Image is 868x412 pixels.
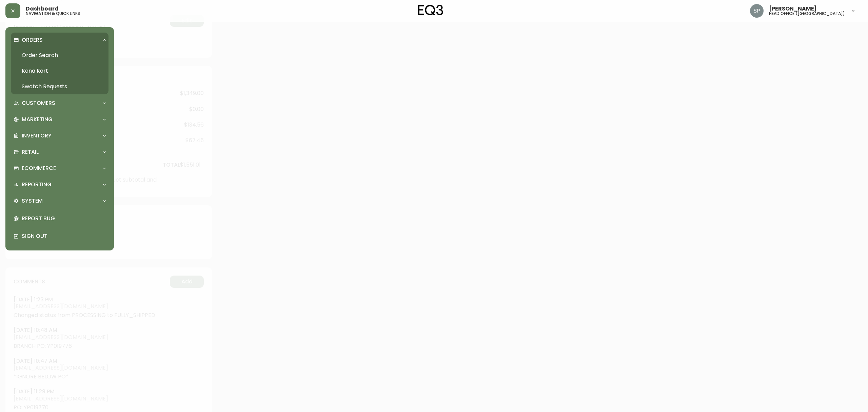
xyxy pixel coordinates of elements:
img: logo [418,5,443,16]
p: System [22,197,43,205]
a: Kona Kart [11,63,108,79]
p: Report Bug [22,215,106,222]
p: Customers [22,99,55,107]
p: Reporting [22,181,52,188]
div: Reporting [11,177,108,192]
p: Orders [22,36,43,44]
div: Report Bug [11,210,108,227]
div: Inventory [11,128,108,143]
p: Inventory [22,132,52,139]
p: Ecommerce [22,165,56,172]
div: Orders [11,33,108,48]
div: Retail [11,145,108,160]
img: 0cb179e7bf3690758a1aaa5f0aafa0b4 [750,4,764,18]
span: [PERSON_NAME] [769,6,817,12]
p: Retail [22,148,39,156]
p: Sign Out [22,232,106,240]
div: Marketing [11,112,108,127]
a: Swatch Requests [11,79,108,94]
p: Marketing [22,116,53,123]
h5: head office ([GEOGRAPHIC_DATA]) [769,12,845,16]
div: System [11,193,108,208]
a: Order Search [11,48,108,63]
div: Sign Out [11,227,108,245]
div: Customers [11,96,108,111]
h5: navigation & quick links [26,12,80,16]
div: Ecommerce [11,161,108,176]
span: Dashboard [26,6,59,12]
